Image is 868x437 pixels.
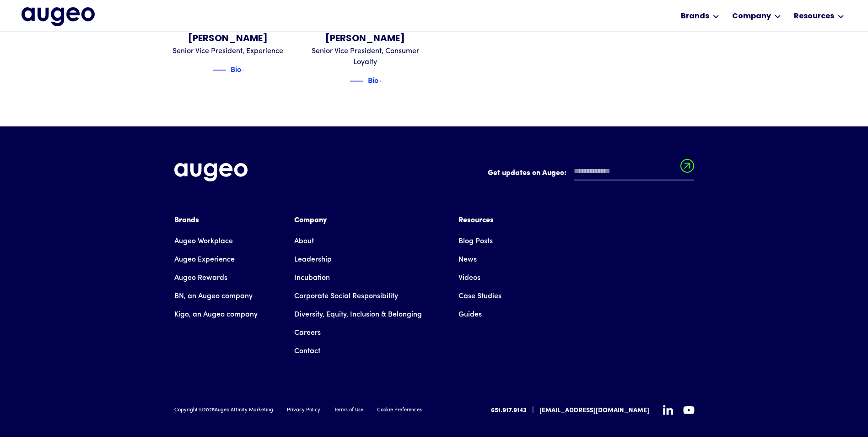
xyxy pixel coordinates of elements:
div: Brands [681,11,709,22]
div: Resources [458,215,501,226]
img: Blue decorative line [212,65,226,76]
a: Blog Posts [458,232,493,251]
a: Videos [458,269,480,287]
input: Submit [680,159,694,178]
a: Guides [458,306,482,324]
div: Senior Vice President, Consumer Loyalty [304,46,427,68]
div: | [532,405,534,416]
a: Privacy Policy [287,407,320,415]
a: 651.917.9143 [491,406,527,415]
img: Blue text arrow [379,76,393,87]
div: Company [732,11,771,22]
a: Terms of Use [334,407,363,415]
span: 2025 [203,408,215,413]
a: Cookie Preferences [377,407,422,415]
div: Copyright © Augeo Affinity Marketing [174,407,273,415]
a: [EMAIL_ADDRESS][DOMAIN_NAME] [539,406,649,415]
div: Senior Vice President, Experience [167,46,290,57]
label: Get updates on Augeo: [488,168,566,179]
a: BN, an Augeo company [174,287,253,306]
div: Company [294,215,422,226]
a: Careers [294,324,321,342]
div: Resources [794,11,834,22]
a: News [458,251,477,269]
a: Augeo Experience [174,251,235,269]
a: About [294,232,314,251]
a: Kigo, an Augeo company [174,306,258,324]
a: Incubation [294,269,330,287]
div: Bio [231,63,241,74]
img: Augeo's full logo in midnight blue. [22,7,95,26]
a: Case Studies [458,287,501,306]
a: Corporate Social Responsibility [294,287,398,306]
div: [PERSON_NAME] [304,32,427,46]
div: Brands [174,215,258,226]
div: Bio [368,74,378,85]
a: Augeo Rewards [174,269,227,287]
a: Diversity, Equity, Inclusion & Belonging [294,306,422,324]
img: Blue text arrow [242,65,256,76]
div: [PERSON_NAME] [167,32,290,46]
a: home [22,7,95,26]
a: Leadership [294,251,332,269]
img: Blue decorative line [350,76,363,87]
form: Email Form [488,163,694,185]
img: Augeo's full logo in white. [174,163,248,182]
a: Contact [294,342,320,361]
a: Augeo Workplace [174,232,233,251]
